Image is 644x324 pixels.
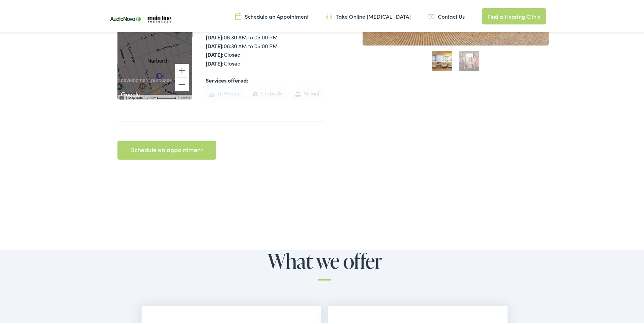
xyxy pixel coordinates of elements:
li: Virtual [292,85,324,99]
button: Zoom in [175,62,189,76]
img: utility icon [428,11,435,19]
a: 1 [432,50,452,70]
strong: [DATE]: [206,41,224,48]
strong: [DATE]: [206,58,224,66]
div: 08:30 AM to 05:00 PM 08:30 AM to 05:00 PM 08:30 AM to 05:00 PM 08:30 AM to 05:00 PM 08:30 AM to 0... [206,5,325,66]
a: Schedule an appointment [117,139,216,158]
img: Google [119,89,142,98]
a: Take Online [MEDICAL_DATA] [326,11,411,19]
li: Curbside [250,85,288,99]
strong: Services offered: [206,75,249,83]
strong: [DATE]: [206,32,224,39]
a: Find a Hearing Clinic [482,7,546,23]
button: Map Scale: 200 m per 55 pixels [145,93,179,98]
a: 2 [459,50,479,70]
img: utility icon [326,11,332,19]
span: 200 m [147,95,157,98]
button: Map Data [128,94,143,99]
button: Zoom out [175,76,189,90]
strong: [DATE]: [206,49,224,57]
a: Terms (opens in new tab) [181,95,190,98]
button: Keyboard shortcuts [119,94,124,99]
a: Open this area in Google Maps (opens a new window) [119,89,142,98]
img: utility icon [235,11,241,19]
a: Contact Us [428,11,465,19]
a: Schedule an Appointment [235,11,309,19]
li: In Person [206,85,245,99]
h2: What we offer [138,248,511,279]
